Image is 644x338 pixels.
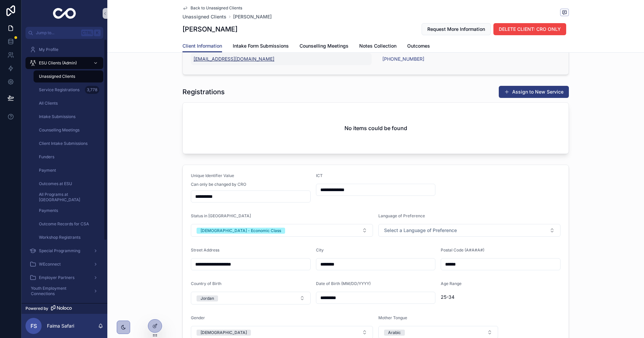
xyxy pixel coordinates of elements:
span: Youth Employment Connections [31,286,88,296]
a: Client Intake Submissions [34,137,103,150]
span: Intake Submissions [39,114,75,119]
span: ESU Clients (Admin) [39,60,77,66]
span: Special Programming [39,248,80,253]
span: Client Intake Submissions [39,141,88,146]
img: App logo [53,8,76,19]
a: [PHONE_NUMBER] [382,56,424,62]
a: Special Programming [25,245,103,257]
h1: Registrations [182,87,225,97]
a: Notes Collection [359,40,396,53]
div: Jordan [201,295,214,301]
span: Select a Language of Preference [384,227,457,234]
a: Employer Partners [25,272,103,284]
span: ICT [316,173,323,178]
span: WEconnect [39,262,61,267]
span: All Clients [39,101,58,106]
span: Outcomes [407,43,430,49]
a: [EMAIL_ADDRESS][DOMAIN_NAME] [194,56,274,62]
span: Outcome Records for CSA [39,221,89,227]
span: Counselling Meetings [300,43,348,49]
a: Unassigned Clients [34,70,103,82]
div: [DEMOGRAPHIC_DATA] - Economic Class [201,228,281,234]
span: Outcomes at ESU [39,181,72,186]
span: Unique Identifier Value [191,173,234,178]
span: Date of Birth (MM/DD/YYYY) [316,281,371,286]
span: Powered by [25,306,48,311]
span: Unassigned Clients [39,74,75,79]
button: Select Button [191,224,373,237]
span: Workshop Registrants [39,235,80,240]
span: Back to Unassigned Clients [191,5,242,11]
span: Age Range [441,281,462,286]
a: Workshop Registrants [34,231,103,243]
span: Intake Form Submissions [233,43,289,49]
span: Mother Tongue [378,315,407,320]
span: Service Registrations [39,87,79,93]
span: Payments [39,208,58,213]
a: Intake Form Submissions [233,40,289,53]
div: [DEMOGRAPHIC_DATA] [201,330,247,336]
span: Status in [GEOGRAPHIC_DATA] [191,213,251,218]
a: Payments [34,205,103,217]
span: Jump to... [36,30,78,36]
span: All Programs at [GEOGRAPHIC_DATA] [39,192,97,203]
button: Select Button [378,224,560,237]
div: Arabic [388,330,401,336]
a: My Profile [25,44,103,56]
a: Outcome Records for CSA [34,218,103,230]
button: Assign to New Service [499,86,569,98]
a: WEconnect [25,258,103,270]
span: Language of Preference [378,213,425,218]
span: Ctrl [81,30,93,36]
span: Employer Partners [39,275,74,280]
span: 25-34 [441,294,560,300]
a: Counselling Meetings [300,40,348,53]
a: [PERSON_NAME] [233,13,272,20]
span: Country of Birth [191,281,221,286]
a: Funders [34,151,103,163]
a: All Programs at [GEOGRAPHIC_DATA] [34,191,103,203]
button: Jump to...CtrlK [25,27,103,39]
div: 3,778 [85,86,99,94]
a: Outcomes [407,40,430,53]
span: Funders [39,154,54,160]
span: Notes Collection [359,43,396,49]
a: Unassigned Clients [182,13,226,20]
span: FS [31,322,37,330]
span: Can only be changed by CRO [191,182,246,187]
a: Youth Employment Connections [25,285,103,297]
a: All Clients [34,97,103,109]
a: Outcomes at ESU [34,178,103,190]
a: Payment [34,164,103,176]
span: DELETE CLIENT: CRO ONLY [499,26,561,33]
a: Client Information [182,40,222,53]
span: K [95,30,100,36]
button: Select Button [191,292,311,304]
span: City [316,247,324,252]
span: My Profile [39,47,58,52]
button: Request More Information [422,23,491,35]
a: Intake Submissions [34,111,103,123]
a: Service Registrations3,778 [34,84,103,96]
span: Counselling Meetings [39,127,79,133]
span: Request More Information [427,26,485,33]
a: Powered by [21,303,107,314]
button: DELETE CLIENT: CRO ONLY [493,23,566,35]
a: Back to Unassigned Clients [182,5,242,11]
span: Postal Code (A#A#A#) [441,247,484,252]
h1: [PERSON_NAME] [182,24,237,34]
a: ESU Clients (Admin) [25,57,103,69]
span: Street Address [191,247,219,252]
span: Payment [39,168,56,173]
span: Gender [191,315,205,320]
span: Client Information [182,43,222,49]
p: Faima Safari [47,323,74,329]
h2: No items could be found [344,124,407,132]
div: scrollable content [21,39,107,303]
a: Counselling Meetings [34,124,103,136]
